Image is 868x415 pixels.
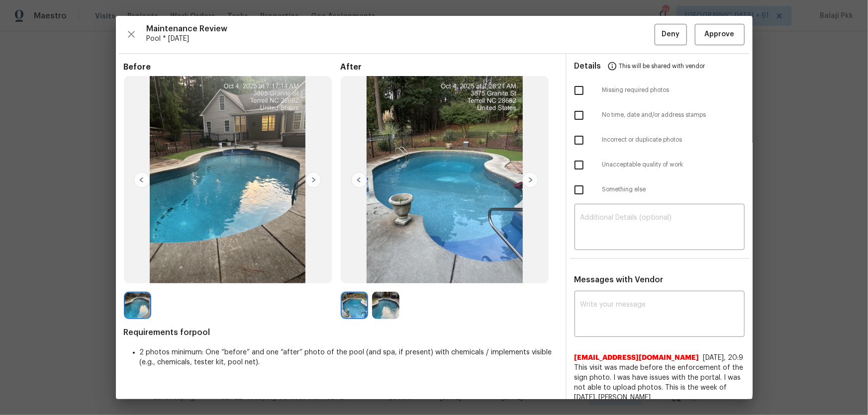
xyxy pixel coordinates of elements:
li: 2 photos minimum: One “before” and one “after” photo of the pool (and spa, if present) with chemi... [140,347,558,367]
span: This will be shared with vendor [619,54,705,78]
span: Messages with Vendor [575,276,664,284]
span: Something else [602,185,745,194]
span: After [341,62,558,72]
span: No time, date and/or address stamps [602,111,745,119]
img: right-chevron-button-url [522,172,538,188]
div: No time, date and/or address stamps [567,103,753,128]
span: Deny [662,28,679,41]
span: Pool * [DATE] [147,34,655,44]
span: Details [575,54,601,78]
button: Approve [695,24,745,45]
img: left-chevron-button-url [351,172,367,188]
img: right-chevron-button-url [305,172,321,188]
span: Missing required photos [602,86,745,94]
span: Unacceptable quality of work [602,161,745,169]
img: left-chevron-button-url [134,172,150,188]
span: [EMAIL_ADDRESS][DOMAIN_NAME] [575,353,699,363]
span: Incorrect or duplicate photos [602,136,745,144]
span: This visit was made before the enforcement of the sign photo. I was have issues with the portal. ... [575,363,745,403]
span: Approve [705,28,735,41]
div: Something else [567,177,753,202]
span: Maintenance Review [147,24,655,34]
div: Missing required photos [567,78,753,103]
div: Incorrect or duplicate photos [567,128,753,153]
button: Deny [655,24,687,45]
div: Unacceptable quality of work [567,153,753,177]
span: [DATE], 20:9 [703,354,744,361]
span: Requirements for pool [124,328,558,337]
span: Before [124,62,341,72]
